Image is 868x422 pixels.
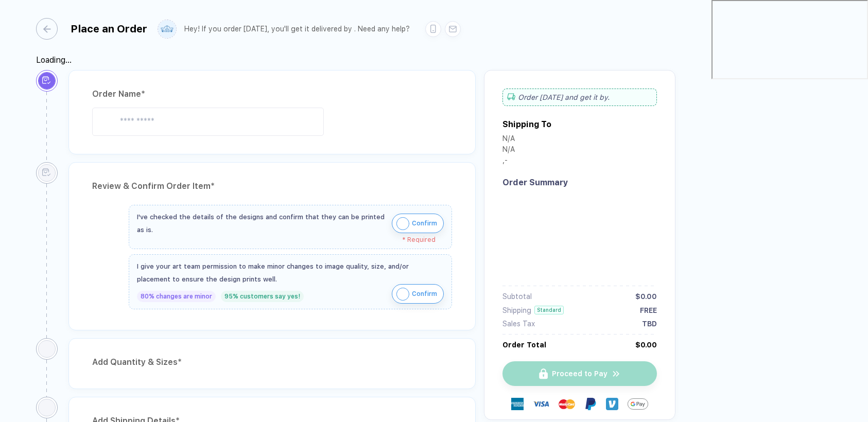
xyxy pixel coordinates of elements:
[137,291,216,302] div: 80% changes are minor
[92,354,452,371] div: Add Quantity & Sizes
[559,396,575,412] img: master-card
[184,25,410,33] div: Hey! If you order [DATE], you'll get it delivered by . Need any help?
[502,341,546,349] div: Order Total
[606,398,618,410] img: Venmo
[92,178,452,195] div: Review & Confirm Order Item
[392,284,444,304] button: iconConfirm
[396,288,409,301] img: icon
[534,306,564,314] div: Standard
[635,341,657,349] div: $0.00
[412,215,437,232] span: Confirm
[412,286,437,302] span: Confirm
[392,214,444,233] button: iconConfirm
[502,156,515,167] div: , -
[502,134,515,145] div: N/A
[511,398,524,410] img: express
[137,260,444,286] div: I give your art team permission to make minor changes to image quality, size, and/or placement to...
[396,217,409,230] img: icon
[92,86,452,102] div: Order Name
[502,145,515,156] div: N/A
[635,292,657,301] div: $0.00
[502,306,531,314] div: Shipping
[221,291,304,302] div: 95% customers say yes!
[628,394,648,414] img: GPay
[642,320,657,328] div: TBD
[137,210,387,236] div: I've checked the details of the designs and confirm that they can be printed as is.
[158,20,176,38] img: user profile
[502,178,657,187] div: Order Summary
[71,23,147,35] div: Place an Order
[502,89,657,106] div: Order [DATE] and get it by .
[36,55,675,65] div: Loading...
[640,306,657,314] div: FREE
[502,292,532,301] div: Subtotal
[137,236,436,243] div: * Required
[533,396,549,412] img: visa
[584,398,597,410] img: Paypal
[502,119,551,129] div: Shipping To
[502,320,535,328] div: Sales Tax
